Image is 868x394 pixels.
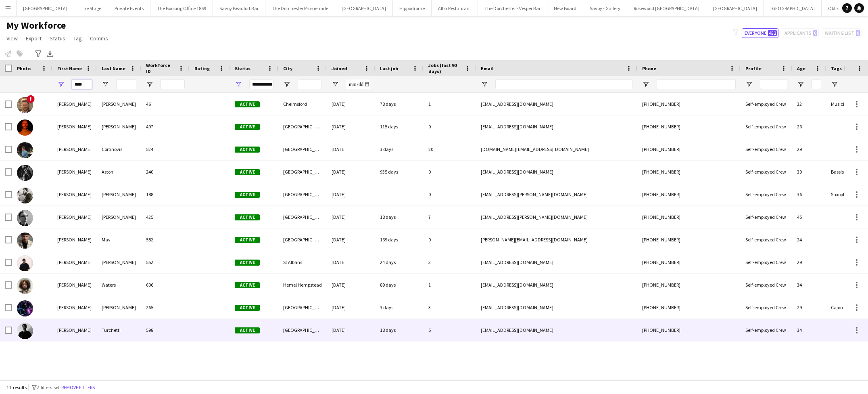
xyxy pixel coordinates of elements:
button: Open Filter Menu [797,81,804,88]
div: 1 [424,274,476,296]
div: 0 [424,228,476,251]
div: 0 [424,161,476,183]
div: Self-employed Crew [741,251,792,273]
div: [GEOGRAPHIC_DATA] [278,183,327,205]
img: Matthew Rist [17,255,33,271]
button: [GEOGRAPHIC_DATA] [764,0,822,16]
div: [PERSON_NAME] [97,183,141,205]
input: Phone Filter Input [657,80,736,89]
div: 34 [792,319,826,341]
div: [DATE] [327,183,375,205]
app-action-btn: Export XLSX [45,49,55,59]
button: Open Filter Menu [102,81,109,88]
div: 46 [141,93,190,115]
img: Matthew Waters [17,278,33,294]
div: 3 [424,296,476,319]
div: 89 days [375,274,424,296]
button: [GEOGRAPHIC_DATA] [706,0,764,16]
div: [PERSON_NAME] [52,206,97,228]
div: [DATE] [327,296,375,319]
button: Open Filter Menu [235,81,242,88]
div: [EMAIL_ADDRESS][DOMAIN_NAME] [476,93,637,115]
span: Tags [831,65,842,71]
button: Hippodrome [393,0,432,16]
div: [PERSON_NAME] [97,296,141,319]
div: [DATE] [327,138,375,160]
span: My Workforce [6,19,66,31]
div: 935 days [375,161,424,183]
div: [GEOGRAPHIC_DATA] [278,138,327,160]
div: 39 [792,161,826,183]
button: Private Events [108,0,150,16]
div: 265 [141,296,190,319]
div: [PERSON_NAME] [97,115,141,138]
div: 3 days [375,296,424,319]
span: City [283,65,292,71]
span: Joined [332,65,347,71]
div: [PHONE_NUMBER] [637,93,741,115]
div: [EMAIL_ADDRESS][DOMAIN_NAME] [476,274,637,296]
div: [PHONE_NUMBER] [637,296,741,319]
button: [GEOGRAPHIC_DATA] [335,0,393,16]
span: Phone [642,65,656,71]
button: Open Filter Menu [332,81,339,88]
div: Hemel Hempstead [278,274,327,296]
div: Aston [97,161,141,183]
div: [PERSON_NAME] [52,296,97,319]
app-action-btn: Advanced filters [33,49,43,59]
span: Active [235,169,260,175]
input: Profile Filter Input [760,80,787,89]
span: Active [235,147,260,153]
div: 0 [424,183,476,205]
div: [DOMAIN_NAME][EMAIL_ADDRESS][DOMAIN_NAME] [476,138,637,160]
div: [GEOGRAPHIC_DATA] [278,319,327,341]
button: The Dorchester - Vesper Bar [478,0,547,16]
div: [PHONE_NUMBER] [637,251,741,273]
div: 32 [792,93,826,115]
div: 582 [141,228,190,251]
div: [PHONE_NUMBER] [637,228,741,251]
div: Self-employed Crew [741,138,792,160]
a: Comms [87,33,111,44]
input: Joined Filter Input [346,80,370,89]
span: Workforce ID [146,62,175,74]
button: [GEOGRAPHIC_DATA] [17,0,74,16]
div: 497 [141,115,190,138]
div: [PERSON_NAME][EMAIL_ADDRESS][DOMAIN_NAME] [476,228,637,251]
div: [EMAIL_ADDRESS][DOMAIN_NAME] [476,296,637,319]
span: Active [235,192,260,198]
div: [GEOGRAPHIC_DATA] [278,296,327,319]
div: [GEOGRAPHIC_DATA] [278,161,327,183]
span: Email [481,65,494,71]
div: [EMAIL_ADDRESS][DOMAIN_NAME] [476,251,637,273]
div: 3 days [375,138,424,160]
div: 45 [792,206,826,228]
img: Matthew Demetriou [17,187,33,203]
span: Active [235,214,260,220]
div: Waters [97,274,141,296]
div: [GEOGRAPHIC_DATA] [278,115,327,138]
div: Self-employed Crew [741,319,792,341]
span: Active [235,305,260,311]
img: Matthias Stapleton [17,300,33,316]
span: Profile [745,65,762,71]
div: [DATE] [327,93,375,115]
button: Remove filters [60,383,96,392]
button: Open Filter Menu [831,81,838,88]
div: 240 [141,161,190,183]
span: Active [235,282,260,288]
div: [PERSON_NAME] [97,93,141,115]
button: Open Filter Menu [745,81,753,88]
div: [PERSON_NAME] [52,251,97,273]
div: 0 [424,115,476,138]
a: Export [23,33,45,44]
span: Status [50,35,65,42]
div: 29 [792,138,826,160]
span: Last Name [102,65,125,71]
span: Last job [380,65,398,71]
button: Alba Restaurant [432,0,478,16]
div: [DATE] [327,206,375,228]
div: [PHONE_NUMBER] [637,138,741,160]
div: 425 [141,206,190,228]
div: [PERSON_NAME] [52,183,97,205]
